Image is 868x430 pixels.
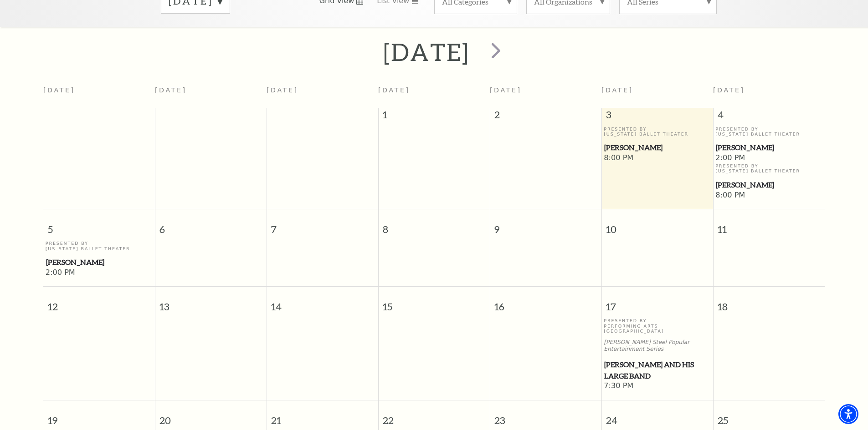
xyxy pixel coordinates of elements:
th: [DATE] [43,81,155,108]
span: 3 [602,108,713,126]
span: 13 [155,287,267,318]
span: [DATE] [601,86,633,94]
span: 14 [267,287,378,318]
span: 2 [490,108,601,126]
span: 18 [714,287,825,318]
span: [DATE] [490,86,522,94]
button: next [478,36,511,68]
p: Presented By Performing Arts [GEOGRAPHIC_DATA] [604,318,711,334]
span: 7 [267,209,378,241]
span: 8:00 PM [604,153,711,163]
span: 1 [379,108,490,126]
span: 11 [714,209,825,241]
p: Presented By [US_STATE] Ballet Theater [715,163,822,174]
span: 5 [43,209,155,241]
span: 8:00 PM [715,191,822,201]
span: 6 [155,209,267,241]
th: [DATE] [267,81,378,108]
p: Presented By [US_STATE] Ballet Theater [715,126,822,137]
span: 4 [714,108,825,126]
span: [PERSON_NAME] [716,142,822,153]
span: 12 [43,287,155,318]
th: [DATE] [155,81,267,108]
span: [PERSON_NAME] [716,179,822,191]
span: [PERSON_NAME] [46,257,152,268]
span: 2:00 PM [715,153,822,163]
p: Presented By [US_STATE] Ballet Theater [46,241,153,251]
span: [PERSON_NAME] and his Large Band [604,359,710,381]
div: Accessibility Menu [838,404,858,424]
span: 10 [602,209,713,241]
span: 8 [379,209,490,241]
h2: [DATE] [383,37,469,66]
p: Presented By [US_STATE] Ballet Theater [604,126,711,137]
span: 2:00 PM [46,268,153,278]
span: 9 [490,209,601,241]
p: [PERSON_NAME] Steel Popular Entertainment Series [604,339,711,353]
span: [DATE] [713,86,745,94]
span: 16 [490,287,601,318]
span: 7:30 PM [604,381,711,391]
span: [PERSON_NAME] [604,142,710,153]
span: 15 [379,287,490,318]
span: [DATE] [378,86,410,94]
span: 17 [602,287,713,318]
